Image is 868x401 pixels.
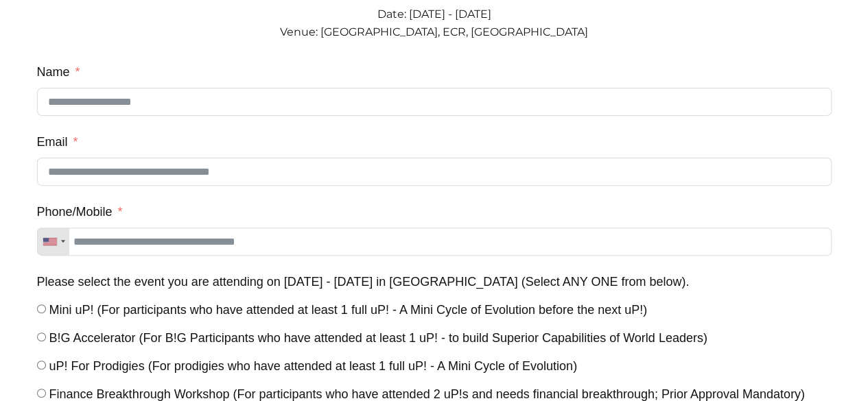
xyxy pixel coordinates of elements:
[37,304,46,313] input: Mini uP! (For participants who have attended at least 1 full uP! - A Mini Cycle of Evolution befo...
[37,228,832,256] input: Phone/Mobile
[49,331,707,345] span: B!G Accelerator (For B!G Participants who have attended at least 1 uP! - to build Superior Capabi...
[49,359,577,373] span: uP! For Prodigies (For prodigies who have attended at least 1 full uP! - A Mini Cycle of Evolution)
[37,60,80,84] label: Name
[38,228,69,255] div: Telephone country code
[37,269,690,294] label: Please select the event you are attending on 18th - 21st Sep 2025 in Chennai (Select ANY ONE from...
[280,8,588,38] span: Date: [DATE] - [DATE] Venue: [GEOGRAPHIC_DATA], ECR, [GEOGRAPHIC_DATA]
[37,361,46,369] input: uP! For Prodigies (For prodigies who have attended at least 1 full uP! - A Mini Cycle of Evolution)
[37,389,46,398] input: Finance Breakthrough Workshop (For participants who have attended 2 uP!s and needs financial brea...
[49,387,805,401] span: Finance Breakthrough Workshop (For participants who have attended 2 uP!s and needs financial brea...
[37,158,832,186] input: Email
[37,332,46,341] input: B!G Accelerator (For B!G Participants who have attended at least 1 uP! - to build Superior Capabi...
[37,199,123,224] label: Phone/Mobile
[37,130,78,154] label: Email
[49,303,647,317] span: Mini uP! (For participants who have attended at least 1 full uP! - A Mini Cycle of Evolution befo...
